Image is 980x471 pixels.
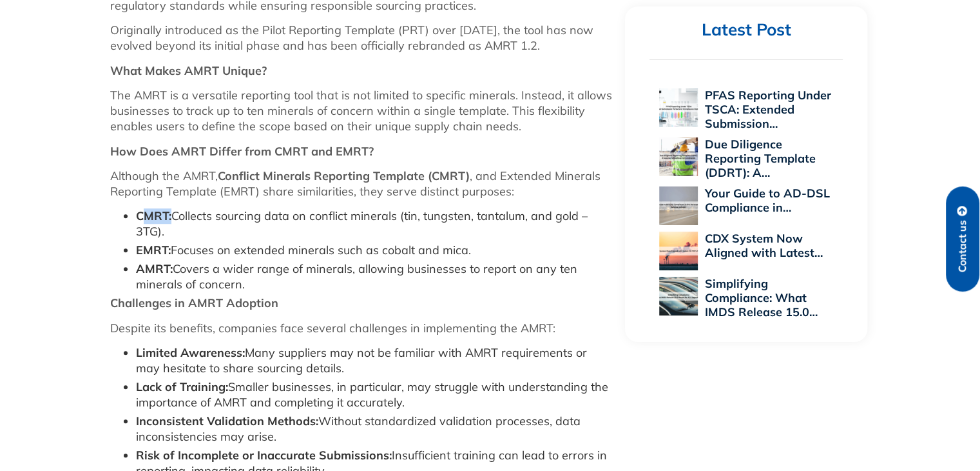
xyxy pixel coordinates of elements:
[136,379,228,394] strong: Lack of Training:
[946,186,979,292] a: Contact us
[110,23,613,54] p: Originally introduced as the Pilot Reporting Template (PRT) over [DATE], the tool has now evolved...
[659,232,698,270] img: CDX System Now Aligned with Latest EU POPs Rules
[704,276,817,319] a: Simplifying Compliance: What IMDS Release 15.0…
[659,186,698,225] img: Your Guide to AD-DSL Compliance in the Aerospace and Defense Industry
[136,261,613,292] li: Covers a wider range of minerals, allowing businesses to report on any ten minerals of concern.
[704,137,815,180] a: Due Diligence Reporting Template (DDRT): A…
[136,448,392,463] strong: Risk of Incomplete or Inaccurate Submissions:
[136,208,613,239] li: Collects sourcing data on conflict minerals (tin, tungsten, tantalum, and gold – 3TG).
[136,345,613,376] li: Many suppliers may not be familiar with AMRT requirements or may hesitate to share sourcing details.
[659,277,698,316] img: Simplifying Compliance: What IMDS Release 15.0 Means for PCF Reporting
[110,88,613,134] p: The AMRT is a versatile reporting tool that is not limited to specific minerals. Instead, it allo...
[704,186,829,215] a: Your Guide to AD-DSL Compliance in…
[110,168,613,199] p: Although the AMRT, , and Extended Minerals Reporting Template (EMRT) share similarities, they ser...
[136,261,173,276] strong: AMRT:
[136,414,613,445] li: Without standardized validation processes, data inconsistencies may arise.
[136,414,318,428] strong: Inconsistent Validation Methods:
[136,379,613,410] li: Smaller businesses, in particular, may struggle with understanding the importance of AMRT and com...
[110,296,278,310] strong: Challenges in AMRT Adoption
[704,88,831,131] a: PFAS Reporting Under TSCA: Extended Submission…
[659,88,698,127] img: PFAS Reporting Under TSCA: Extended Submission Period and Compliance Implications
[136,208,171,223] strong: CMRT:
[704,231,822,260] a: CDX System Now Aligned with Latest…
[218,168,470,183] strong: Conflict Minerals Reporting Template (CMRT)
[110,321,613,336] p: Despite its benefits, companies face several challenges in implementing the AMRT:
[136,243,613,258] li: Focuses on extended minerals such as cobalt and mica.
[110,144,374,159] strong: How Does AMRT Differ from CMRT and EMRT?
[136,243,171,257] strong: EMRT:
[136,345,245,360] strong: Limited Awareness:
[110,63,267,78] strong: What Makes AMRT Unique?
[659,137,698,176] img: Due Diligence Reporting Template (DDRT): A Supplier’s Roadmap to Compliance
[649,19,843,41] h2: Latest Post
[957,220,968,272] span: Contact us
